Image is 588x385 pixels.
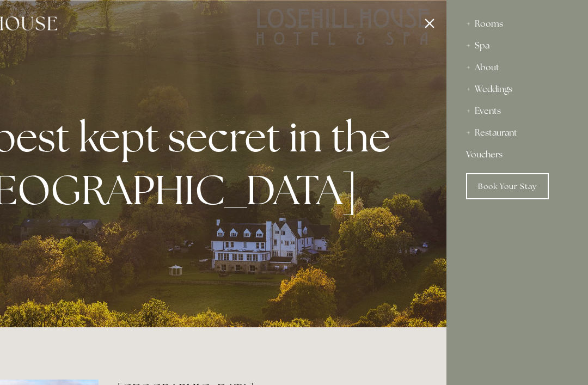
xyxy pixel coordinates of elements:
[466,35,568,57] div: Spa
[466,57,568,78] div: About
[466,13,568,35] div: Rooms
[466,122,568,144] div: Restaurant
[466,100,568,122] div: Events
[466,173,549,199] a: Book Your Stay
[466,144,568,166] a: Vouchers
[466,78,568,100] div: Weddings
